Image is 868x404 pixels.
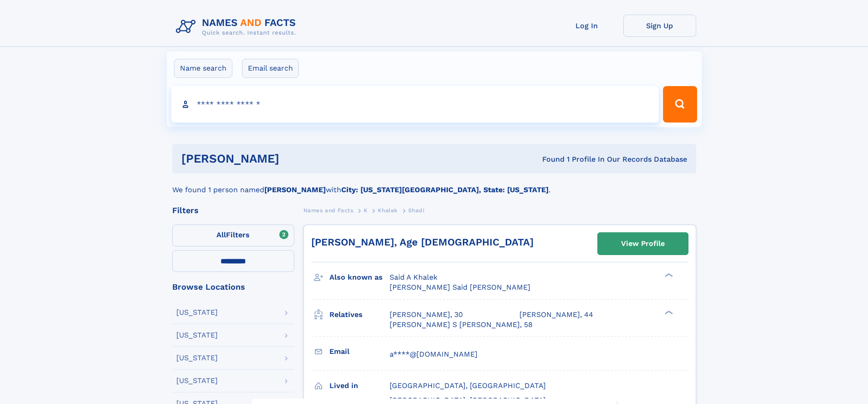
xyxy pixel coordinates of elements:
img: Logo Names and Facts [172,15,303,39]
span: Said A Khalek [390,273,437,281]
div: [US_STATE] [176,309,218,316]
a: View Profile [598,233,688,255]
div: ❯ [663,272,673,278]
a: [PERSON_NAME], 44 [519,310,593,320]
h3: Email [329,344,390,359]
a: Names and Facts [303,205,354,216]
span: K [364,207,368,214]
a: [PERSON_NAME], Age [DEMOGRAPHIC_DATA] [311,236,534,248]
label: Filters [172,225,294,246]
h3: Relatives [329,307,390,322]
span: [PERSON_NAME] Said [PERSON_NAME] [390,283,530,291]
div: [US_STATE] [176,377,218,384]
b: [PERSON_NAME] [264,185,326,194]
div: ❯ [663,309,673,315]
div: Found 1 Profile In Our Records Database [411,154,687,164]
b: City: [US_STATE][GEOGRAPHIC_DATA], State: [US_STATE] [341,185,549,194]
a: Khalek [378,205,398,216]
div: Filters [172,206,294,215]
a: [PERSON_NAME] S [PERSON_NAME], 58 [390,320,533,330]
div: Browse Locations [172,283,294,291]
span: Shadi [408,207,425,214]
a: K [364,205,368,216]
h1: [PERSON_NAME] [181,153,411,164]
span: Khalek [378,207,398,214]
div: [US_STATE] [176,332,218,339]
div: View Profile [621,233,665,254]
a: Log In [550,15,623,37]
div: [US_STATE] [176,354,218,362]
h3: Lived in [329,378,390,394]
button: Search Button [663,86,697,123]
span: All [216,230,226,239]
div: We found 1 person named with . [172,174,696,195]
label: Name search [174,59,232,78]
h3: Also known as [329,270,390,285]
label: Email search [242,59,299,78]
input: search input [171,86,659,123]
a: Sign Up [623,15,696,37]
a: [PERSON_NAME], 30 [390,310,463,320]
span: [GEOGRAPHIC_DATA], [GEOGRAPHIC_DATA] [390,381,546,390]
